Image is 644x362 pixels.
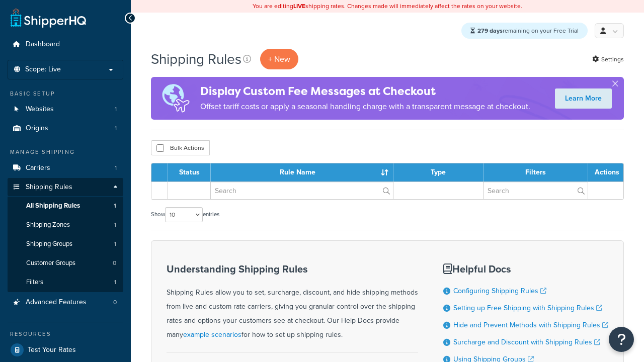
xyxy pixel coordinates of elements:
[453,286,546,296] a: Configuring Shipping Rules
[26,183,72,192] span: Shipping Rules
[8,216,123,234] a: Shipping Zones 1
[211,182,393,199] input: Search
[26,105,54,114] span: Websites
[8,273,123,292] a: Filters 1
[151,140,210,155] button: Bulk Actions
[114,221,116,229] span: 1
[260,49,298,69] p: + New
[393,163,484,182] th: Type
[165,207,203,222] select: Showentries
[8,254,123,273] li: Customer Groups
[8,119,123,138] li: Origins
[113,298,117,307] span: 0
[293,2,305,11] b: LIVE
[200,100,530,114] p: Offset tariff costs or apply a seasonal handling charge with a transparent message at checkout.
[8,148,123,156] div: Manage Shipping
[8,119,123,138] a: Origins 1
[8,159,123,177] a: Carriers 1
[453,303,602,313] a: Setting up Free Shipping with Shipping Rules
[8,235,123,253] a: Shipping Groups 1
[114,202,116,210] span: 1
[461,23,588,39] div: remaining on your Free Trial
[8,293,123,312] li: Advanced Features
[26,40,60,49] span: Dashboard
[115,105,117,114] span: 1
[168,163,211,182] th: Status
[26,221,70,229] span: Shipping Zones
[26,164,50,172] span: Carriers
[592,52,624,66] a: Settings
[26,240,72,248] span: Shipping Groups
[609,327,634,352] button: Open Resource Center
[8,273,123,292] li: Filters
[211,163,393,182] th: Rule Name
[8,235,123,253] li: Shipping Groups
[28,346,76,354] span: Test Your Rates
[26,124,48,133] span: Origins
[484,182,588,199] input: Search
[200,83,530,100] h4: Display Custom Fee Messages at Checkout
[26,298,87,307] span: Advanced Features
[151,207,219,222] label: Show entries
[8,35,123,54] a: Dashboard
[114,278,116,287] span: 1
[26,278,43,287] span: Filters
[115,124,117,133] span: 1
[8,89,123,98] div: Basic Setup
[8,330,123,338] div: Resources
[8,178,123,293] li: Shipping Rules
[443,263,608,275] h3: Helpful Docs
[151,49,242,69] h1: Shipping Rules
[26,202,80,210] span: All Shipping Rules
[453,320,608,330] a: Hide and Prevent Methods with Shipping Rules
[8,197,123,215] li: All Shipping Rules
[484,163,588,182] th: Filters
[477,26,503,35] strong: 279 days
[113,259,116,267] span: 0
[26,259,75,267] span: Customer Groups
[183,329,242,340] a: example scenarios
[8,159,123,177] li: Carriers
[151,77,200,120] img: duties-banner-06bc72dcb5fe05cb3f9472aba00be2ae8eb53ab6f0d8bb03d382ba314ac3c341.png
[8,100,123,119] li: Websites
[167,263,418,275] h3: Understanding Shipping Rules
[115,164,117,172] span: 1
[8,178,123,197] a: Shipping Rules
[8,197,123,215] a: All Shipping Rules 1
[453,337,600,347] a: Surcharge and Discount with Shipping Rules
[8,100,123,119] a: Websites 1
[8,341,123,359] a: Test Your Rates
[114,240,116,248] span: 1
[588,163,623,182] th: Actions
[8,254,123,273] a: Customer Groups 0
[25,65,61,74] span: Scope: Live
[555,88,612,109] a: Learn More
[11,8,86,28] a: ShipperHQ Home
[167,263,418,342] div: Shipping Rules allow you to set, surcharge, discount, and hide shipping methods from live and cus...
[8,293,123,312] a: Advanced Features 0
[8,216,123,234] li: Shipping Zones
